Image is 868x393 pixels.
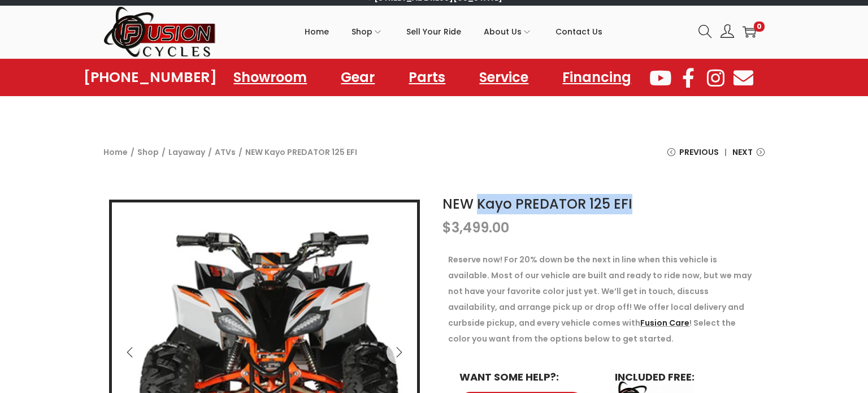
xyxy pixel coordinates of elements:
a: 0 [743,25,756,38]
h6: INCLUDED FREE: [615,372,748,382]
a: Layaway [168,146,205,158]
span: Next [732,144,753,160]
span: Contact Us [555,18,602,46]
span: / [208,144,212,160]
a: Showroom [222,64,318,90]
a: Home [305,6,329,57]
span: / [162,144,166,160]
span: Home [305,18,329,46]
bdi: 3,499.00 [442,218,509,237]
a: Service [468,64,540,90]
h6: WANT SOME HELP?: [459,372,592,382]
span: NEW Kayo PREDATOR 125 EFI [245,144,357,160]
a: Financing [551,64,643,90]
a: About Us [484,6,533,57]
a: Parts [397,64,457,90]
p: Reserve now! For 20% down be the next in line when this vehicle is available. Most of our vehicle... [448,252,759,347]
button: Next [387,340,411,365]
a: Previous [667,144,719,169]
a: Fusion Care [640,317,689,329]
a: Shop [351,6,384,57]
nav: Menu [222,64,643,90]
span: Previous [679,144,719,160]
span: / [238,144,242,160]
nav: Primary navigation [216,6,690,57]
a: ATVs [215,146,236,158]
span: Shop [351,18,372,46]
button: Previous [118,340,142,365]
a: Shop [137,146,159,158]
span: About Us [484,18,522,46]
a: Home [103,146,128,158]
a: Sell Your Ride [406,6,461,57]
span: Sell Your Ride [406,18,461,46]
a: [PHONE_NUMBER] [84,70,217,85]
span: / [131,144,134,160]
a: Next [732,144,765,169]
span: $ [442,218,452,237]
img: Woostify retina logo [103,6,216,58]
a: Contact Us [555,6,602,57]
a: Gear [329,64,386,90]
